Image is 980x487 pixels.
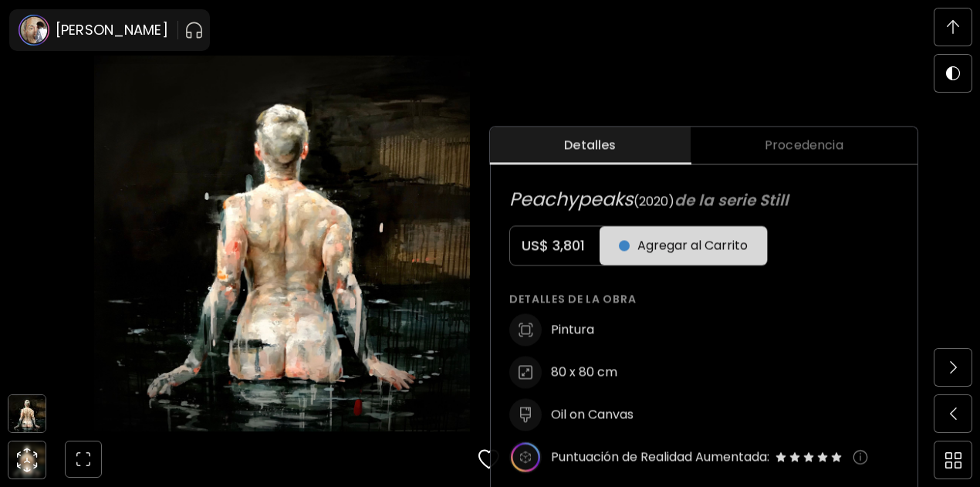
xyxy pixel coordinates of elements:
[816,450,830,464] img: filled-star-icon
[802,450,816,464] img: filled-star-icon
[674,189,789,211] span: de la serie Still
[509,398,542,431] img: medium
[600,226,767,265] button: Agregar al Carrito
[830,450,843,464] img: filled-star-icon
[15,448,39,472] div: animation
[551,448,769,465] span: Puntuación de Realidad Aumentada:
[510,236,600,255] h5: US$ 3,801
[551,364,617,380] h6: 80 x 80 cm
[509,290,899,307] h6: Detalles de la obra
[788,450,802,464] img: filled-star-icon
[700,136,908,154] span: Procedencia
[551,321,594,338] h6: Pintura
[509,356,542,388] img: dimensions
[56,21,168,39] h6: [PERSON_NAME]
[184,18,204,42] button: pauseOutline IconGradient Icon
[774,450,788,464] img: filled-star-icon
[478,448,500,471] img: favorites
[509,441,542,473] img: icon
[509,313,542,346] img: discipline
[551,406,634,423] h6: Oil on Canvas
[634,192,674,210] span: ( 2020 )
[509,186,634,211] span: Peachypeaks
[619,236,748,255] span: Agregar al Carrito
[469,438,509,480] button: favorites
[853,449,868,465] img: info-icon
[499,136,681,154] span: Detalles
